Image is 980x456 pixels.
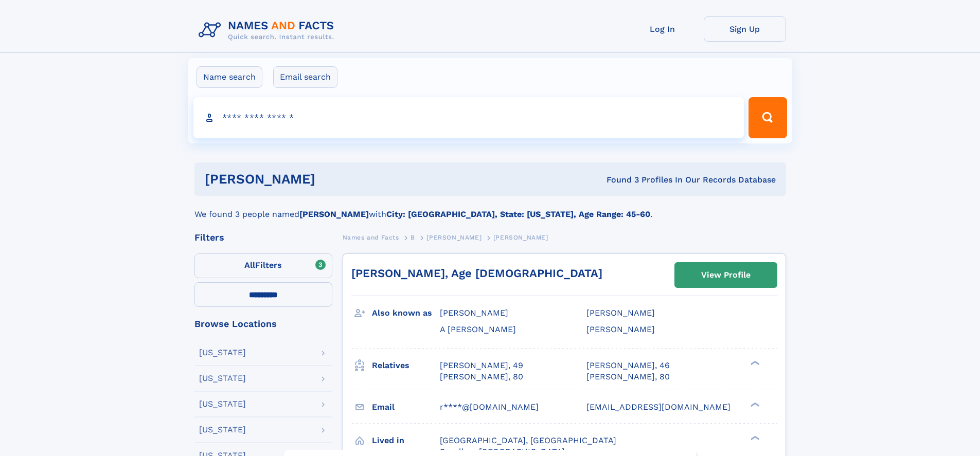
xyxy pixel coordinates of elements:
[351,267,602,280] a: [PERSON_NAME], Age [DEMOGRAPHIC_DATA]
[199,349,246,357] div: [US_STATE]
[586,308,655,318] span: [PERSON_NAME]
[493,234,548,241] span: [PERSON_NAME]
[193,97,744,138] input: search input
[199,400,246,408] div: [US_STATE]
[386,209,650,219] b: City: [GEOGRAPHIC_DATA], State: [US_STATE], Age Range: 45-60
[586,402,730,412] span: [EMAIL_ADDRESS][DOMAIN_NAME]
[194,319,332,329] div: Browse Locations
[194,196,786,221] div: We found 3 people named with .
[205,173,461,186] h1: [PERSON_NAME]
[586,360,670,371] a: [PERSON_NAME], 46
[372,432,440,449] h3: Lived in
[372,357,440,374] h3: Relatives
[199,374,246,382] div: [US_STATE]
[748,359,760,366] div: ❯
[273,66,337,88] label: Email search
[701,263,751,287] div: View Profile
[194,233,332,242] div: Filters
[704,16,786,42] a: Sign Up
[343,231,399,244] a: Names and Facts
[197,66,262,88] label: Name search
[675,263,777,287] a: View Profile
[426,231,482,244] a: [PERSON_NAME]
[748,434,760,441] div: ❯
[440,371,523,382] a: [PERSON_NAME], 80
[440,324,516,334] span: A [PERSON_NAME]
[440,360,523,371] a: [PERSON_NAME], 49
[411,231,415,244] a: B
[372,398,440,416] h3: Email
[199,426,246,434] div: [US_STATE]
[299,209,369,219] b: [PERSON_NAME]
[440,308,508,318] span: [PERSON_NAME]
[586,371,670,382] a: [PERSON_NAME], 80
[194,253,332,278] label: Filters
[244,260,255,270] span: All
[461,174,776,186] div: Found 3 Profiles In Our Records Database
[440,435,616,445] span: [GEOGRAPHIC_DATA], [GEOGRAPHIC_DATA]
[372,304,440,322] h3: Also known as
[411,234,415,241] span: B
[749,97,787,138] button: Search Button
[426,234,482,241] span: [PERSON_NAME]
[621,16,704,42] a: Log In
[586,324,655,334] span: [PERSON_NAME]
[194,16,343,44] img: Logo Names and Facts
[748,401,760,408] div: ❯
